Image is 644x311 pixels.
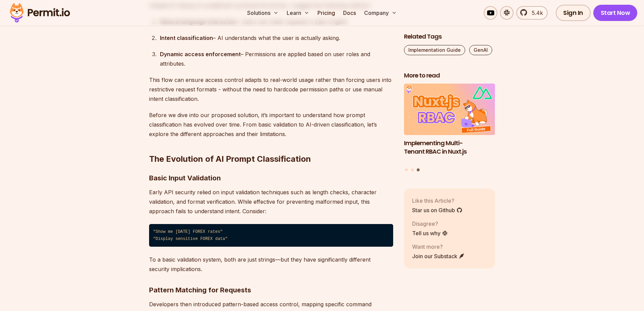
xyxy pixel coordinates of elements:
[404,32,495,41] h2: Related Tags
[412,252,465,260] a: Join our Substack
[412,243,465,251] p: Want more?
[417,169,420,172] button: Go to slide 3
[412,197,462,205] p: Like this Article?
[412,206,462,214] a: Star us on Github
[160,33,393,43] div: – AI understands what the user is actually asking.
[149,75,393,104] p: This flow can ensure access control adapts to real-world usage rather than forcing users into res...
[149,286,251,294] strong: Pattern Matching for Requests
[153,237,228,241] span: "Display sensitive FOREX data"
[404,71,495,80] h2: More to read
[361,6,400,20] button: Company
[404,45,465,55] a: Implementation Guide
[149,154,311,164] strong: The Evolution of AI Prompt Classification
[7,1,73,24] img: Permit logo
[404,139,495,156] h3: Implementing Multi-Tenant RBAC in Nuxt.js
[160,49,393,68] div: – Permissions are applied based on user roles and attributes.
[593,5,638,21] a: Start Now
[412,229,448,237] a: Tell us why
[412,220,448,228] p: Disagree?
[404,84,495,173] div: Posts
[404,84,495,164] li: 3 of 3
[411,169,414,171] button: Go to slide 2
[160,51,241,58] strong: Dynamic access enforcement
[516,6,548,20] a: 5.4k
[528,9,543,17] span: 5.4k
[244,6,281,20] button: Solutions
[405,169,408,171] button: Go to slide 1
[149,174,221,182] strong: Basic Input Validation
[404,84,495,135] img: Implementing Multi-Tenant RBAC in Nuxt.js
[340,6,359,20] a: Docs
[149,255,393,274] p: To a basic validation system, both are just strings—but they have significantly different securit...
[284,6,312,20] button: Learn
[153,229,223,234] span: "Show me [DATE] FOREX rates"
[469,45,492,55] a: GenAI
[149,110,393,139] p: Before we dive into our proposed solution, it’s important to understand how prompt classification...
[315,6,338,20] a: Pricing
[404,84,495,164] a: Implementing Multi-Tenant RBAC in Nuxt.jsImplementing Multi-Tenant RBAC in Nuxt.js
[556,5,591,21] a: Sign In
[160,35,213,41] strong: Intent classification
[149,187,393,216] p: Early API security relied on input validation techniques such as length checks, character validat...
